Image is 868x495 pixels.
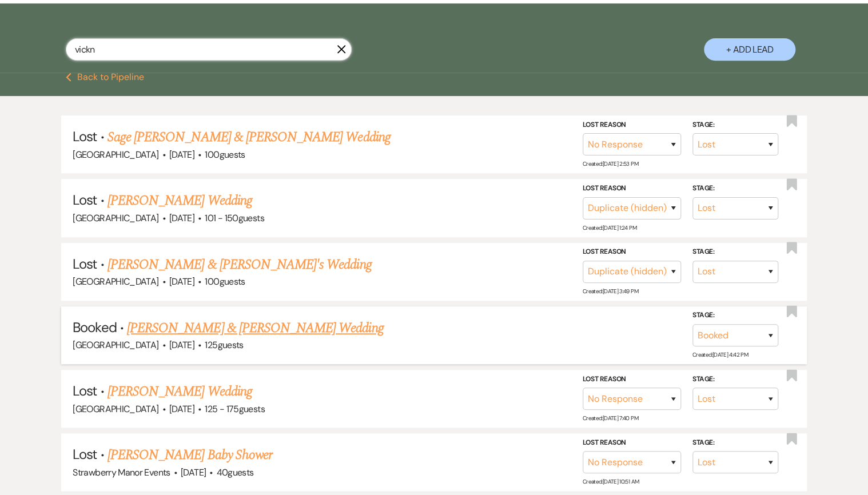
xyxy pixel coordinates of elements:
a: [PERSON_NAME] Wedding [107,381,252,402]
button: Back to Pipeline [66,73,144,82]
span: Lost [73,191,97,209]
a: [PERSON_NAME] Baby Shower [107,445,272,465]
span: Created: [DATE] 4:42 PM [692,351,748,358]
label: Lost Reason [583,246,681,258]
span: Created: [DATE] 2:53 PM [583,160,638,167]
span: 101 - 150 guests [205,212,264,224]
span: [GEOGRAPHIC_DATA] [73,339,158,351]
a: Sage [PERSON_NAME] & [PERSON_NAME] Wedding [107,127,391,147]
span: [GEOGRAPHIC_DATA] [73,403,158,415]
span: [GEOGRAPHIC_DATA] [73,212,158,224]
label: Lost Reason [583,373,681,386]
span: 100 guests [205,149,245,161]
span: Lost [73,255,97,273]
input: Search by name, event date, email address or phone number [66,38,352,61]
label: Lost Reason [583,119,681,131]
span: [GEOGRAPHIC_DATA] [73,149,158,161]
span: Strawberry Manor Events [73,466,170,478]
span: 125 guests [205,339,243,351]
label: Stage: [692,373,778,386]
span: 40 guests [217,466,254,478]
span: Created: [DATE] 7:40 PM [583,414,638,422]
label: Stage: [692,246,778,258]
span: Created: [DATE] 3:49 PM [583,288,638,295]
span: Lost [73,382,97,400]
a: [PERSON_NAME] Wedding [107,190,252,211]
span: Booked [73,318,116,336]
label: Lost Reason [583,437,681,449]
span: [GEOGRAPHIC_DATA] [73,276,158,288]
span: Lost [73,445,97,463]
span: [DATE] [169,212,194,224]
span: 125 - 175 guests [205,403,264,415]
span: Created: [DATE] 10:51 AM [583,478,639,485]
span: [DATE] [181,466,206,478]
span: [DATE] [169,149,194,161]
label: Stage: [692,182,778,195]
span: 100 guests [205,276,245,288]
span: [DATE] [169,339,194,351]
a: [PERSON_NAME] & [PERSON_NAME]'s Wedding [107,254,372,275]
span: [DATE] [169,403,194,415]
a: [PERSON_NAME] & [PERSON_NAME] Wedding [127,318,383,338]
label: Stage: [692,119,778,131]
label: Lost Reason [583,182,681,195]
span: [DATE] [169,276,194,288]
label: Stage: [692,309,778,322]
button: + Add Lead [704,38,795,61]
label: Stage: [692,437,778,449]
span: Created: [DATE] 1:24 PM [583,224,636,231]
span: Lost [73,127,97,145]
